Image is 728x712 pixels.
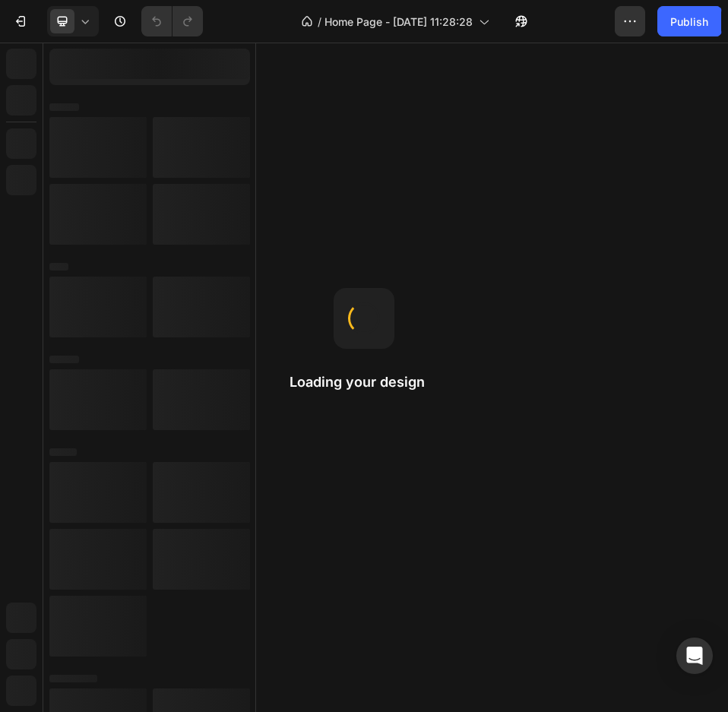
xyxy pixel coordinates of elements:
span: Home Page - [DATE] 11:28:28 [324,14,473,30]
span: / [318,14,321,30]
div: Publish [670,14,708,30]
div: Undo/Redo [141,6,203,36]
div: Open Intercom Messenger [676,638,713,674]
button: Publish [657,6,721,36]
h2: Loading your design [290,373,438,391]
